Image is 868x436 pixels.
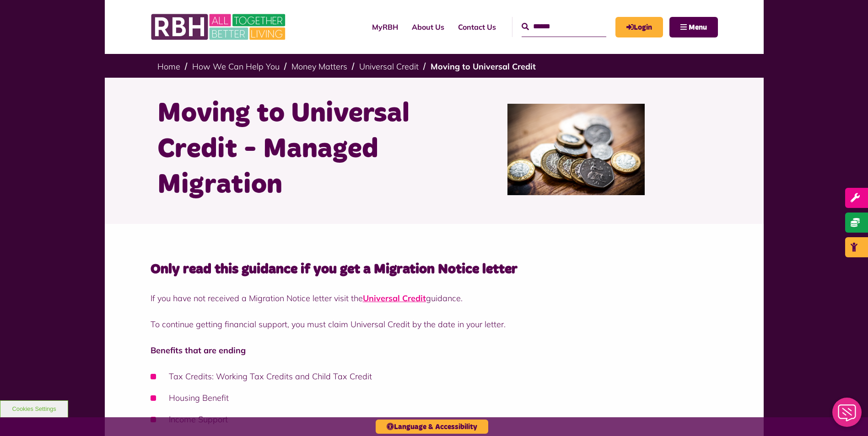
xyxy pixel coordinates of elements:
[151,262,518,276] strong: Only read this guidance if you get a Migration Notice letter
[689,24,707,31] span: Menu
[151,318,718,330] p: To continue getting financial support, you must claim Universal Credit by the date in your letter.
[291,61,347,72] a: Money Matters
[522,17,606,37] input: Search
[431,61,536,72] a: Moving to Universal Credit
[151,345,246,356] strong: Benefits that are ending
[151,392,718,404] li: Housing Benefit
[451,15,503,39] a: Contact Us
[363,293,426,303] a: Universal Credit
[376,420,488,434] button: Language & Accessibility
[157,96,427,203] h1: Moving to Universal Credit - Managed Migration
[507,104,645,195] img: Money 2
[827,395,868,436] iframe: Netcall Web Assistant for live chat
[151,9,288,45] img: RBH
[192,61,280,72] a: How We Can Help You
[151,413,718,425] li: Income Support
[359,61,419,72] a: Universal Credit
[151,292,718,304] p: If you have not received a Migration Notice letter visit the guidance.
[405,15,451,39] a: About Us
[365,15,405,39] a: MyRBH
[157,61,180,72] a: Home
[151,370,718,383] li: Tax Credits: Working Tax Credits and Child Tax Credit
[669,17,718,37] button: Navigation
[615,17,663,37] a: MyRBH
